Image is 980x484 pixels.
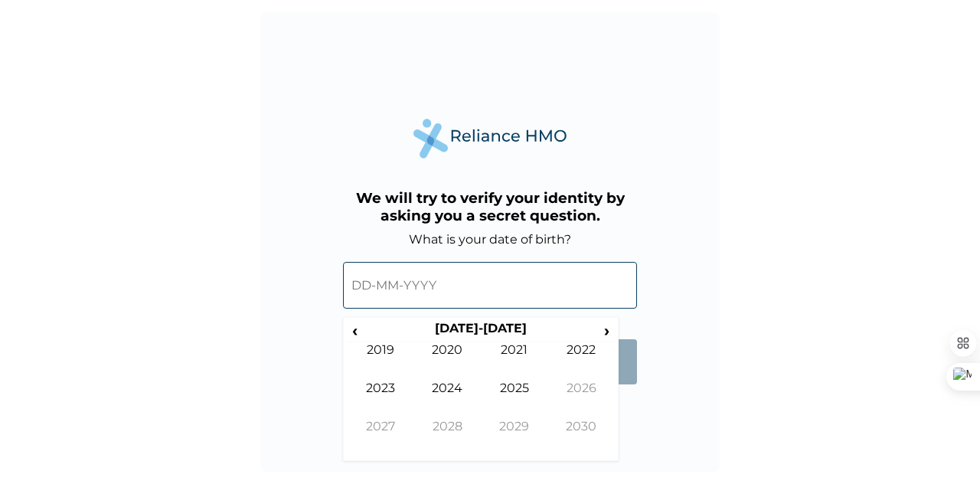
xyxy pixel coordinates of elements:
[343,262,637,309] input: DD-MM-YYYY
[347,381,414,419] td: 2023
[363,321,598,342] th: [DATE]-[DATE]
[414,381,482,419] td: 2024
[347,342,414,381] td: 2019
[548,342,616,381] td: 2022
[481,419,548,457] td: 2029
[347,419,414,457] td: 2027
[548,381,616,419] td: 2026
[347,321,363,340] span: ‹
[481,381,548,419] td: 2025
[414,342,482,381] td: 2020
[409,232,571,247] label: What is your date of birth?
[343,189,637,224] h3: We will try to verify your identity by asking you a secret question.
[481,342,548,381] td: 2021
[548,419,616,457] td: 2030
[414,419,482,457] td: 2028
[413,119,567,158] img: Reliance Health's Logo
[599,321,616,340] span: ›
